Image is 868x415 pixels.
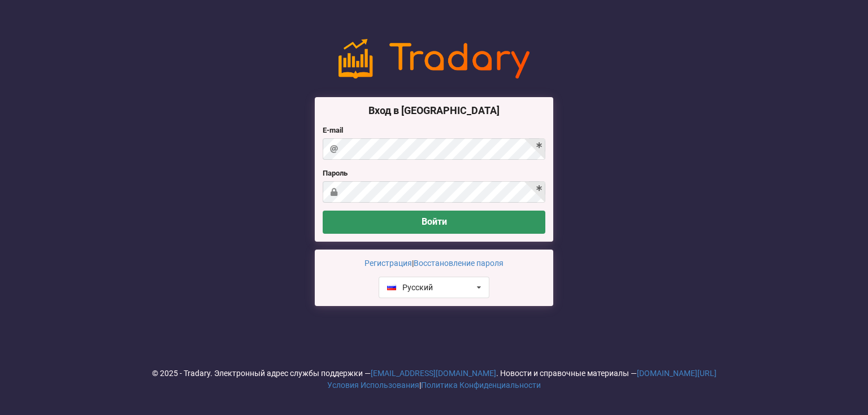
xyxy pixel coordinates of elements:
a: [DOMAIN_NAME][URL] [637,369,717,378]
label: Пароль [323,168,545,179]
button: Войти [323,211,545,234]
a: Условия Использования [327,381,419,390]
div: © 2025 - Tradary. Электронный адрес службы поддержки — . Новости и справочные материалы — | [8,368,860,391]
a: [EMAIL_ADDRESS][DOMAIN_NAME] [371,369,496,378]
div: Русский [387,283,433,291]
iframe: chat widget [747,390,862,415]
p: | [323,257,545,269]
a: Восстановление пароля [414,259,504,268]
a: Регистрация [364,259,412,268]
img: logo-noslogan-1ad60627477bfbe4b251f00f67da6d4e.png [338,39,530,78]
h3: Вход в [GEOGRAPHIC_DATA] [323,104,545,117]
label: E-mail [323,125,545,136]
a: Политика Конфиденциальности [421,381,541,390]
